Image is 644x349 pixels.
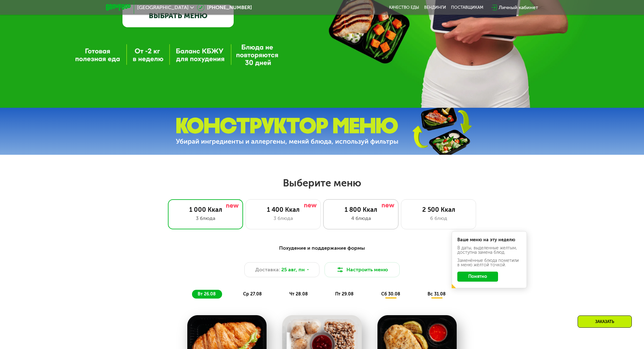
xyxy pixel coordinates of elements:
div: 3 блюда [252,215,314,222]
a: Вендинги [424,5,446,10]
span: сб 30.08 [381,291,400,297]
div: 1 800 Ккал [330,206,392,213]
div: Личный кабинет [499,4,538,11]
span: вт 26.08 [198,291,216,297]
div: Заказать [578,315,632,328]
div: 1 000 Ккал [174,206,236,213]
div: 1 400 Ккал [252,206,314,213]
span: Доставка: [255,266,280,273]
div: Похудение и поддержание формы [137,244,507,252]
a: [PHONE_NUMBER] [197,4,252,11]
span: [GEOGRAPHIC_DATA] [137,5,189,10]
button: Настроить меню [325,262,400,277]
span: ср 27.08 [243,291,262,297]
span: чт 28.08 [289,291,308,297]
div: 2 500 Ккал [408,206,470,213]
div: поставщикам [451,5,483,10]
button: Понятно [457,272,498,282]
a: Качество еды [389,5,419,10]
span: вс 31.08 [428,291,446,297]
span: 25 авг, пн [281,266,305,273]
div: В даты, выделенные желтым, доступна замена блюд. [457,246,521,255]
div: 6 блюд [408,215,470,222]
div: 3 блюда [174,215,236,222]
h2: Выберите меню [20,177,624,189]
div: Заменённые блюда пометили в меню жёлтой точкой. [457,258,521,267]
div: Ваше меню на эту неделю [457,238,521,242]
div: 4 блюда [330,215,392,222]
a: ВЫБРАТЬ МЕНЮ [122,5,234,27]
span: пт 29.08 [335,291,354,297]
